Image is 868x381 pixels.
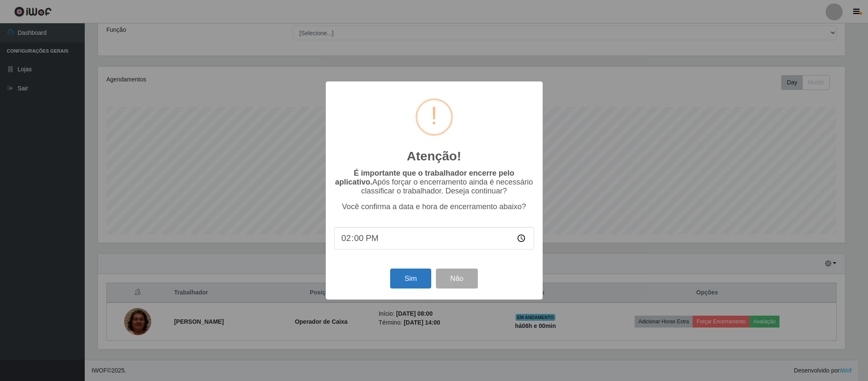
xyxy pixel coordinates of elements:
[407,148,461,164] h2: Atenção!
[436,269,478,289] button: Não
[335,169,514,186] b: É importante que o trabalhador encerre pelo aplicativo.
[390,269,431,289] button: Sim
[334,202,534,211] p: Você confirma a data e hora de encerramento abaixo?
[334,169,534,196] p: Após forçar o encerramento ainda é necessário classificar o trabalhador. Deseja continuar?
